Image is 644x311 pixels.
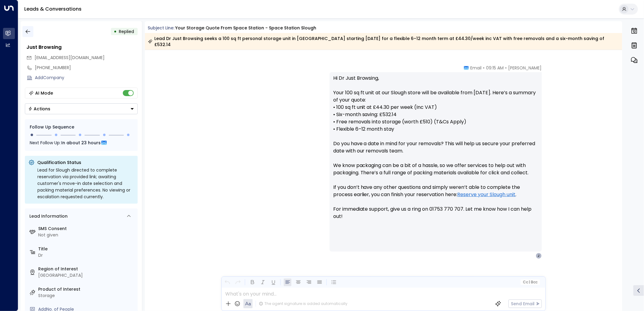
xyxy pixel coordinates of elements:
[483,65,485,71] span: •
[39,293,135,299] div: Storage
[39,246,135,252] label: Title
[28,106,51,112] div: Actions
[39,252,135,259] div: Dr
[508,65,542,71] span: [PERSON_NAME]
[536,253,542,259] div: J
[35,65,138,71] div: [PHONE_NUMBER]
[27,44,138,51] div: Just Browsing
[234,279,242,286] button: Redo
[24,5,82,12] a: Leads & Conversations
[486,65,504,71] span: 09:15 AM
[25,103,138,114] button: Actions
[61,139,101,146] span: In about 23 hours
[39,226,135,232] label: SMS Consent
[114,26,117,37] div: •
[148,35,619,48] div: Lead Dr Just Browsing seeks a 100 sq ft personal storage unit in [GEOGRAPHIC_DATA] starting [DATE...
[38,159,134,166] p: Qualification Status
[35,55,105,61] span: [EMAIL_ADDRESS][DOMAIN_NAME]
[520,279,540,285] button: Cc|Bcc
[175,25,316,31] div: Your storage quote from Space Station - Space Station Slough
[39,266,135,272] label: Region of Interest
[505,65,507,71] span: •
[544,65,556,77] div: OP
[25,103,138,114] div: Button group with a nested menu
[30,139,133,146] div: Next Follow Up:
[28,213,68,219] div: Lead Information
[333,75,538,227] p: Hi Dr Just Browsing, Your 100 sq ft unit at our Slough store will be available from [DATE]. Here’...
[35,75,138,81] div: AddCompany
[30,124,133,130] div: Follow Up Sequence
[119,28,134,35] span: Replied
[259,301,347,306] div: The agent signature is added automatically
[458,191,516,198] a: Reserve your Slough unit
[35,55,105,61] span: justbrowsing@hotmail.com
[148,25,175,31] span: Subject Line:
[523,280,537,284] span: Cc Bcc
[39,286,135,293] label: Product of Interest
[471,65,482,71] span: Email
[35,90,53,96] div: AI Mode
[529,280,530,284] span: |
[39,232,135,238] div: Not given
[38,167,134,200] div: Lead for Slough directed to complete reservation via provided link; awaiting customer's move-in d...
[223,279,231,286] button: Undo
[39,272,135,279] div: [GEOGRAPHIC_DATA]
